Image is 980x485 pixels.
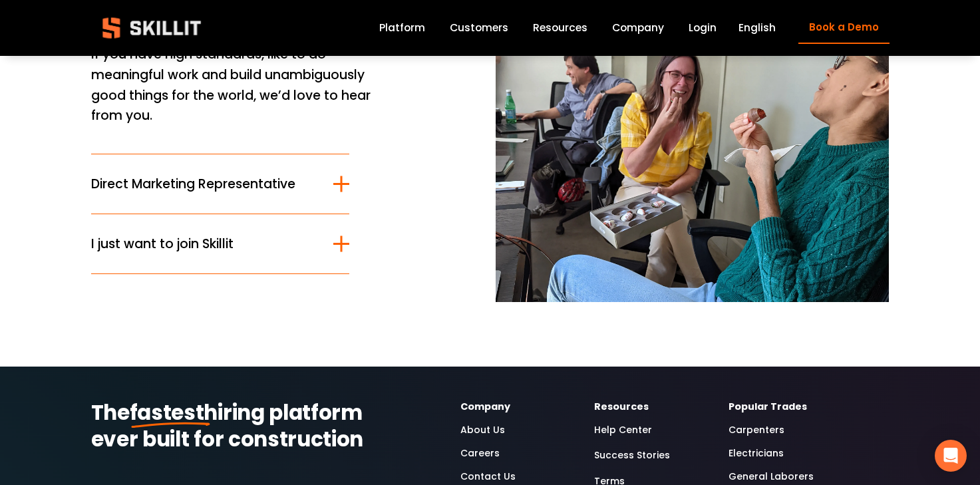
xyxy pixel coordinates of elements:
[460,446,500,461] a: Careers
[91,234,334,253] span: I just want to join Skillit
[91,398,367,454] strong: hiring platform ever built for construction
[460,422,505,438] a: About Us
[91,45,383,126] p: If you have high standards, like to do meaningful work and build unambiguously good things for th...
[379,19,425,37] a: Platform
[935,440,967,472] div: Open Intercom Messenger
[729,446,784,461] a: Electricians
[91,154,350,214] button: Direct Marketing Representative
[798,11,889,44] a: Book a Demo
[594,446,670,464] a: Success Stories
[450,19,508,37] a: Customers
[612,19,664,37] a: Company
[594,422,652,438] a: Help Center
[729,422,784,438] a: Carpenters
[729,400,807,413] strong: Popular Trades
[738,19,776,37] div: language picker
[729,469,814,484] a: General Laborers
[460,469,516,484] a: Contact Us
[130,398,204,427] strong: fastest
[689,19,717,37] a: Login
[91,214,350,273] button: I just want to join Skillit
[91,398,130,427] strong: The
[460,400,510,413] strong: Company
[594,400,649,413] strong: Resources
[91,8,212,48] img: Skillit
[91,174,334,194] span: Direct Marketing Representative
[533,19,587,37] a: folder dropdown
[533,20,587,35] span: Resources
[738,20,776,35] span: English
